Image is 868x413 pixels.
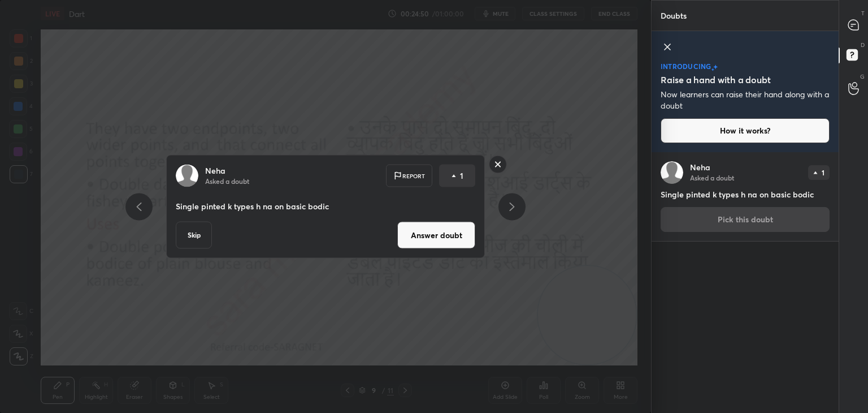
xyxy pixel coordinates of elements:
div: Report [386,165,432,187]
img: default.png [661,161,683,184]
p: 1 [460,170,463,182]
button: Skip [176,222,212,249]
img: large-star.026637fe.svg [713,64,718,70]
img: default.png [176,165,198,187]
button: How it works? [661,118,830,143]
p: Neha [205,166,225,175]
p: D [861,41,865,49]
p: 1 [822,169,824,176]
p: Single pinted k types h na on basic bodic [176,201,475,212]
p: Doubts [652,1,696,31]
p: Now learners can raise their hand along with a doubt [661,89,830,111]
p: Asked a doubt [690,173,734,182]
h5: Raise a hand with a doubt [661,73,771,87]
div: grid [652,152,839,413]
p: introducing [661,63,711,70]
img: small-star.76a44327.svg [711,68,714,71]
button: Answer doubt [397,222,475,249]
h4: Single pinted k types h na on basic bodic [661,188,830,200]
p: Neha [690,163,710,172]
p: T [861,9,865,18]
p: G [860,72,865,81]
p: Asked a doubt [205,177,249,186]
